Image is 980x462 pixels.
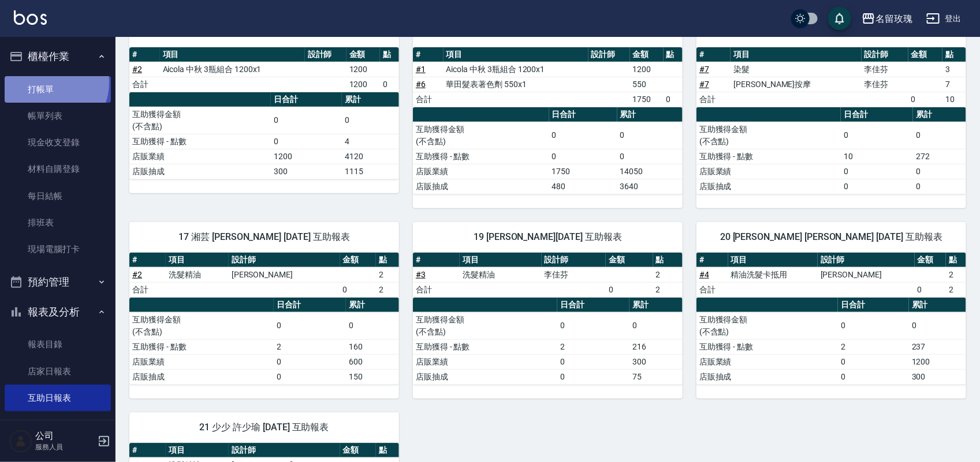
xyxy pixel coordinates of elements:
[346,339,399,354] td: 160
[129,47,160,62] th: #
[909,369,966,384] td: 300
[271,92,342,107] th: 日合計
[696,47,731,62] th: #
[444,47,588,62] th: 項目
[909,354,966,369] td: 1200
[5,236,111,262] a: 現場電腦打卡
[340,443,377,458] th: 金額
[838,354,909,369] td: 0
[129,149,271,164] td: 店販業績
[129,107,271,134] td: 互助獲得金額 (不含點)
[630,47,664,62] th: 金額
[342,92,399,107] th: 累計
[5,297,111,327] button: 報表及分析
[5,411,111,438] a: 互助點數明細
[129,282,166,297] td: 合計
[143,231,385,243] span: 17 湘芸 [PERSON_NAME] [DATE] 互助報表
[696,149,841,164] td: 互助獲得 - 點數
[606,253,653,268] th: 金額
[35,430,94,442] h5: 公司
[271,149,342,164] td: 1200
[132,65,142,74] a: #2
[413,282,460,297] td: 合計
[346,354,399,369] td: 600
[557,312,629,339] td: 0
[818,267,915,282] td: [PERSON_NAME]
[617,107,683,122] th: 累計
[653,282,683,297] td: 2
[340,253,377,268] th: 金額
[5,129,111,156] a: 現金收支登錄
[942,77,966,92] td: 7
[5,76,111,103] a: 打帳單
[629,298,683,313] th: 累計
[913,122,966,149] td: 0
[696,253,728,268] th: #
[629,354,683,369] td: 300
[5,267,111,297] button: 預約管理
[946,282,966,297] td: 2
[818,253,915,268] th: 設計師
[413,179,549,194] td: 店販抽成
[376,443,399,458] th: 點
[129,134,271,149] td: 互助獲得 - 點數
[5,103,111,129] a: 帳單列表
[413,122,549,149] td: 互助獲得金額 (不含點)
[630,92,664,107] td: 1750
[129,369,274,384] td: 店販抽成
[129,298,399,385] table: a dense table
[731,77,861,92] td: [PERSON_NAME]按摩
[35,442,94,452] p: 服務人員
[380,47,399,62] th: 點
[444,62,588,77] td: Aicola 中秋 3瓶組合 1200x1
[376,267,399,282] td: 2
[922,8,966,29] button: 登出
[342,149,399,164] td: 4120
[229,267,340,282] td: [PERSON_NAME]
[129,443,166,458] th: #
[841,149,913,164] td: 10
[699,80,709,89] a: #7
[696,339,838,354] td: 互助獲得 - 點數
[549,149,617,164] td: 0
[460,267,541,282] td: 洗髮精油
[557,354,629,369] td: 0
[129,354,274,369] td: 店販業績
[416,65,426,74] a: #1
[342,107,399,134] td: 0
[913,179,966,194] td: 0
[696,179,841,194] td: 店販抽成
[166,267,229,282] td: 洗髮精油
[549,122,617,149] td: 0
[696,122,841,149] td: 互助獲得金額 (不含點)
[5,385,111,411] a: 互助日報表
[630,62,664,77] td: 1200
[909,312,966,339] td: 0
[413,92,444,107] td: 合計
[653,253,683,268] th: 點
[549,107,617,122] th: 日合計
[132,270,142,279] a: #2
[129,253,166,268] th: #
[617,122,683,149] td: 0
[413,47,444,62] th: #
[696,107,966,194] table: a dense table
[557,369,629,384] td: 0
[942,47,966,62] th: 點
[731,62,861,77] td: 染髮
[549,179,617,194] td: 480
[617,164,683,179] td: 14050
[413,149,549,164] td: 互助獲得 - 點數
[9,430,32,453] img: Person
[5,42,111,72] button: 櫃檯作業
[542,253,606,268] th: 設計師
[629,312,683,339] td: 0
[942,62,966,77] td: 3
[728,267,818,282] td: 精油洗髮卡抵用
[413,312,557,339] td: 互助獲得金額 (不含點)
[857,7,917,31] button: 名留玫瑰
[728,253,818,268] th: 項目
[549,164,617,179] td: 1750
[413,253,683,298] table: a dense table
[129,47,399,92] table: a dense table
